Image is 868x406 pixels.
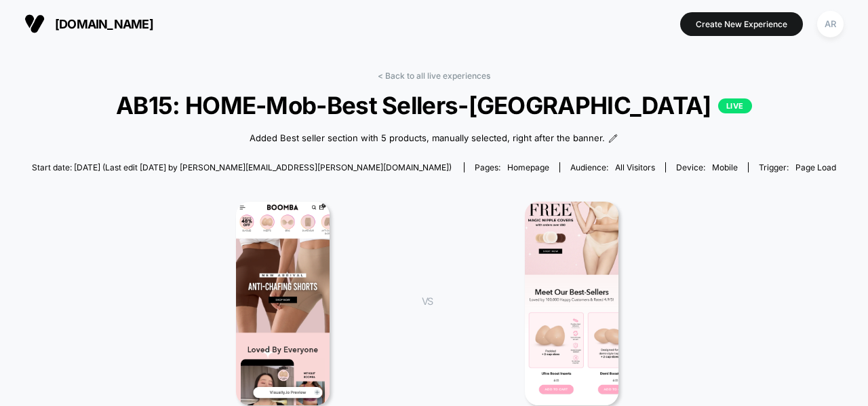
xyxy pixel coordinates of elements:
span: Page Load [795,162,836,172]
img: Visually logo [24,14,45,34]
a: < Back to all live experiences [378,71,490,81]
span: Start date: [DATE] (Last edit [DATE] by [PERSON_NAME][EMAIL_ADDRESS][PERSON_NAME][DOMAIN_NAME]) [32,162,452,172]
span: homepage [507,162,549,172]
p: LIVE [718,98,752,113]
img: Variation 1 main [525,202,619,405]
button: AR [813,10,848,38]
span: Added Best seller section with 5 products, manually selected, right after the banner. [250,132,605,145]
div: AR [817,11,844,37]
span: [DOMAIN_NAME] [55,17,153,31]
span: VS [422,295,433,307]
span: mobile [712,162,738,172]
span: AB15: HOME-Mob-Best Sellers-[GEOGRAPHIC_DATA] [73,91,796,119]
span: Device: [665,162,748,172]
button: Create New Experience [680,12,803,36]
img: Control main [236,202,330,405]
div: Trigger: [759,162,836,172]
div: Audience: [570,162,655,172]
span: All Visitors [615,162,655,172]
div: Pages: [475,162,549,172]
button: [DOMAIN_NAME] [20,13,157,35]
